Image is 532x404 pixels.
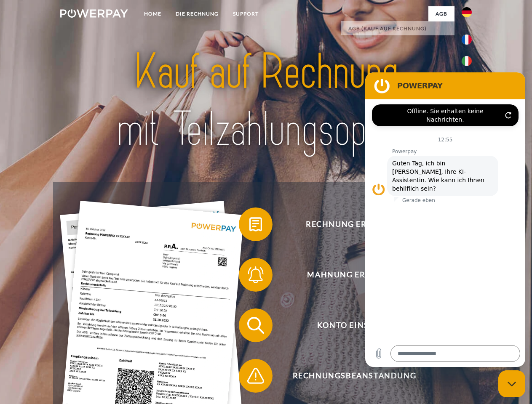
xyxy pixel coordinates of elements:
img: qb_bell.svg [245,264,266,285]
button: Rechnungsbeanstandung [239,359,458,393]
span: Rechnungsbeanstandung [251,359,457,393]
span: Mahnung erhalten? [251,258,457,292]
img: logo-powerpay-white.svg [60,9,128,18]
a: DIE RECHNUNG [168,6,226,21]
span: Konto einsehen [251,308,457,342]
a: Home [137,6,168,21]
a: agb [428,6,454,21]
a: SUPPORT [226,6,266,21]
img: de [462,7,472,17]
span: Rechnung erhalten? [251,207,457,241]
img: qb_search.svg [245,315,266,336]
img: qb_bill.svg [245,214,266,235]
iframe: Schaltfläche zum Öffnen des Messaging-Fensters; Konversation läuft [498,370,525,397]
img: it [462,56,472,66]
img: fr [462,35,472,45]
button: Mahnung erhalten? [239,258,458,292]
button: Konto einsehen [239,308,458,342]
a: AGB (Kauf auf Rechnung) [341,21,454,36]
button: Rechnung erhalten? [239,207,458,241]
img: title-powerpay_de.svg [80,40,452,161]
iframe: Messaging-Fenster [365,72,525,367]
img: qb_warning.svg [245,365,266,386]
